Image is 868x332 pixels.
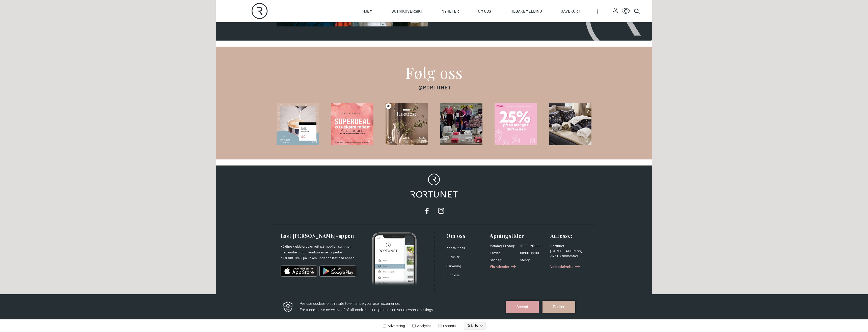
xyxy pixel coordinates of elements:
[550,264,574,269] span: Veibeskrivelse
[446,255,459,259] a: Butikker
[412,30,416,33] input: Analytics
[490,264,509,269] span: Vis kalender
[520,250,546,255] dd: 09:00-18:00
[550,254,558,258] span: 3470
[281,265,317,277] img: ios
[559,254,578,258] span: Slemmestad
[520,243,546,248] dd: 10:00-20:00
[283,7,293,19] img: Privacy reminder
[490,243,515,248] dt: Mandag - Fredag :
[383,30,405,34] label: Advertising
[467,29,478,34] text: Details
[404,14,434,18] span: personal settings.
[490,250,515,255] dt: Lørdag :
[490,262,517,271] a: Vis kalender
[418,84,452,91] h3: @Rortunet
[436,206,446,216] a: instagram
[550,232,590,239] h3: Adresse :
[446,232,486,239] h3: Om oss
[550,243,590,248] div: Rortunet
[490,232,546,239] h3: Åpningstider
[542,7,575,19] button: Decline
[550,248,590,253] div: [STREET_ADDRESS]
[446,246,465,250] a: Kontakt oss
[422,206,432,216] a: facebook
[405,65,463,80] h2: Følg oss
[622,7,630,15] button: Open Accessibility Menu
[464,27,486,36] button: Details
[281,232,356,239] h3: Last [PERSON_NAME]-appen
[300,6,500,19] h3: We use cookies on this site to enhance your user experience. For a complete overview of of all co...
[411,30,431,34] label: Analytics
[438,30,442,33] input: Essential
[446,273,460,277] a: Finn oss
[506,7,539,19] button: Accept
[319,265,356,277] img: android
[490,257,515,262] dt: Søndag :
[520,257,546,262] dd: stengt
[383,30,386,33] input: Advertising
[437,30,457,34] label: Essential
[372,232,417,286] img: Photo of mobile app home screen
[550,262,582,271] a: Veibeskrivelse
[446,264,461,268] a: Servering
[281,243,356,261] p: Få dine klubbfordeler rett på mobilen sammen med unike tilbud, konkurranser og enkel oversikt.Try...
